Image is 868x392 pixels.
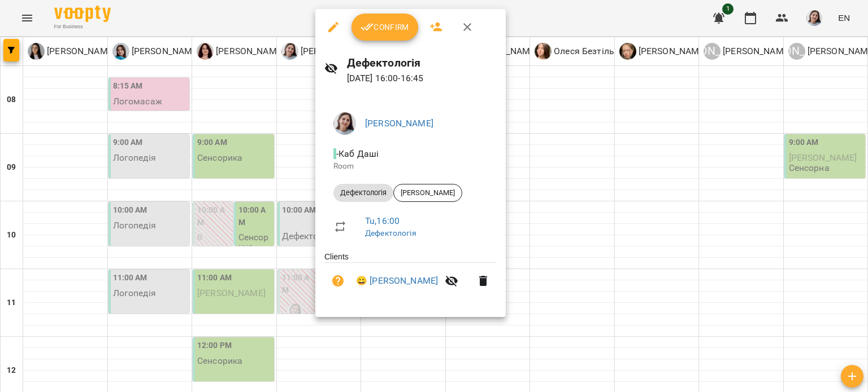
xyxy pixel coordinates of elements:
[347,54,497,72] h6: Дефектологія
[356,274,438,288] a: 😀 [PERSON_NAME]
[324,251,497,303] ul: Clients
[361,20,409,34] span: Confirm
[333,188,393,198] span: Дефектологія
[333,161,488,172] p: Room
[365,228,416,237] a: Дефектологія
[393,184,462,202] div: [PERSON_NAME]
[324,267,351,294] button: Unpaid. Bill the attendance?
[351,14,418,41] button: Confirm
[333,148,381,159] span: - Каб Даші
[365,118,433,129] a: [PERSON_NAME]
[333,112,356,135] img: 6242ec16dc90ad4268c72ceab8d6e351.jpeg
[394,188,462,198] span: [PERSON_NAME]
[365,215,400,226] a: Tu , 16:00
[347,72,497,85] p: [DATE] 16:00 - 16:45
